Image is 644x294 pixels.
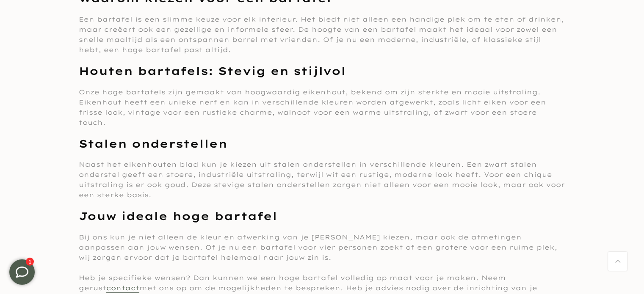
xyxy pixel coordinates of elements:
[79,87,566,128] p: Onze hoge bartafels zijn gemaakt van hoogwaardig eikenhout, bekend om zijn sterkte en mooie uitst...
[1,251,43,293] iframe: toggle-frame
[79,136,566,151] h2: Stalen onderstellen
[79,14,566,55] p: Een bartafel is een slimme keuze voor elk interieur. Het biedt niet alleen een handige plek om te...
[79,209,566,224] h2: Jouw ideale hoge bartafel
[79,63,566,79] h2: Houten bartafels: Stevig en stijlvol
[106,284,139,293] a: contact
[608,252,627,271] a: Terug naar boven
[79,159,566,200] p: Naast het eikenhouten blad kun je kiezen uit stalen onderstellen in verschillende kleuren. Een zw...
